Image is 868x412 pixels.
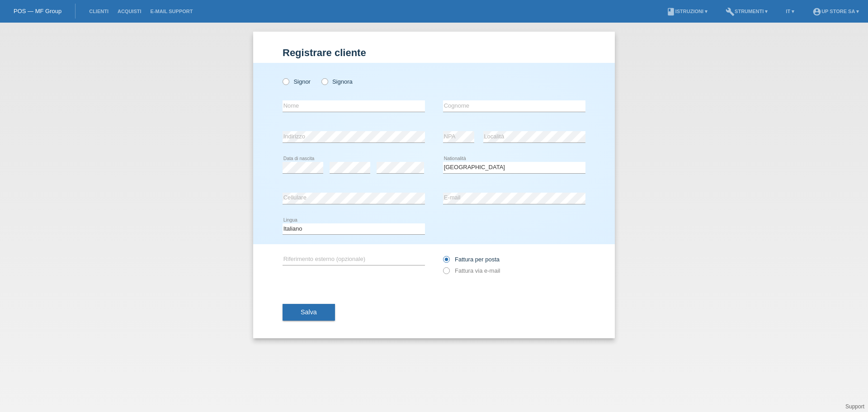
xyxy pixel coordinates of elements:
input: Signor [283,78,288,84]
i: build [726,7,735,16]
input: Fattura per posta [443,256,449,267]
a: bookIstruzioni ▾ [662,9,712,14]
a: account_circleUp Store SA ▾ [808,9,863,14]
span: Salva [301,308,317,316]
label: Signora [321,78,353,85]
a: IT ▾ [781,9,799,14]
input: Signora [321,78,327,84]
i: book [666,7,675,16]
input: Fattura via e-mail [443,267,449,279]
a: POS — MF Group [14,8,61,14]
label: Fattura per posta [443,256,500,263]
a: buildStrumenti ▾ [721,9,772,14]
i: account_circle [812,7,821,16]
a: E-mail Support [146,9,198,14]
label: Fattura via e-mail [443,267,500,274]
h1: Registrare cliente [283,47,585,58]
a: Acquisti [113,9,146,14]
button: Salva [283,304,335,321]
a: Clienti [85,9,113,14]
label: Signor [283,78,311,85]
a: Support [845,403,864,410]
